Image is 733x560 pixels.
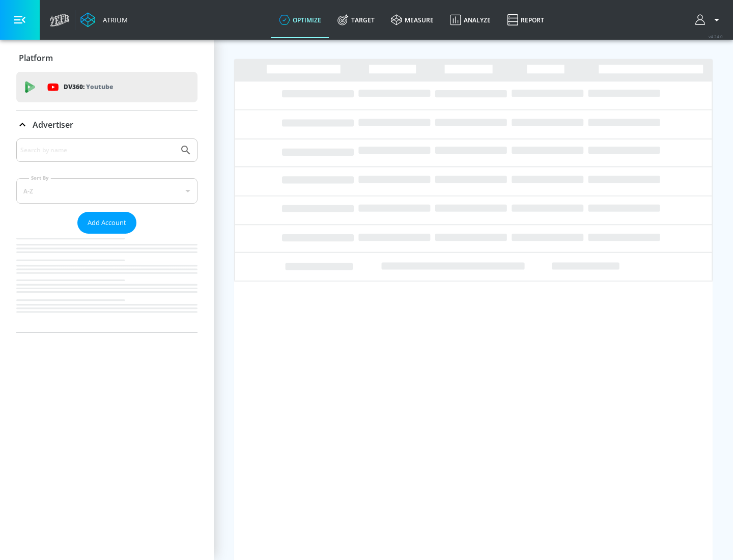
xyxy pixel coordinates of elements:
a: Report [499,2,552,38]
a: optimize [271,2,329,38]
p: Platform [19,52,53,64]
input: Search by name [20,144,175,157]
span: Add Account [88,217,126,229]
p: Advertiser [33,119,73,130]
div: Advertiser [16,138,198,332]
div: DV360: Youtube [16,72,198,102]
div: Platform [16,44,198,72]
span: v 4.24.0 [709,34,723,39]
p: DV360: [64,81,113,93]
a: Target [329,2,383,38]
div: Atrium [99,15,128,24]
a: Atrium [80,12,128,27]
nav: list of Advertiser [16,234,198,332]
div: Advertiser [16,110,198,139]
label: Sort By [29,175,51,181]
div: A-Z [16,178,198,204]
a: Analyze [442,2,499,38]
button: Add Account [77,212,136,234]
p: Youtube [86,81,113,92]
a: measure [383,2,442,38]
